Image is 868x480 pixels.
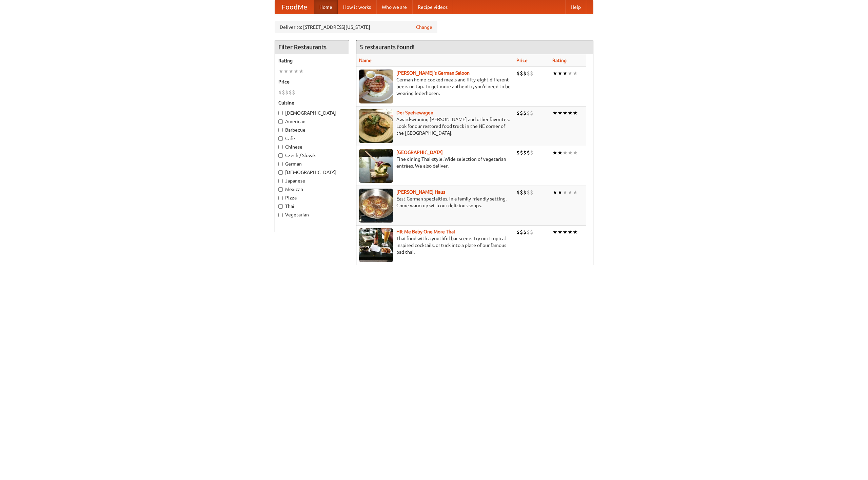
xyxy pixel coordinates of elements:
li: $ [516,70,520,77]
li: $ [282,89,285,96]
input: Czech / Slovak [278,153,283,158]
li: ★ [573,149,578,156]
li: $ [520,228,523,236]
li: ★ [283,68,289,75]
li: ★ [568,149,573,156]
li: $ [527,149,530,156]
li: $ [520,70,523,77]
li: $ [516,228,520,236]
a: Recipe videos [412,0,453,14]
a: Home [314,0,338,14]
a: Name [359,58,372,63]
p: German home-cooked meals and fifty-eight different beers on tap. To get more authentic, you'd nee... [359,76,511,97]
li: $ [516,149,520,156]
a: Hit Me Baby One More Thai [396,229,455,234]
li: ★ [557,149,563,156]
li: $ [527,70,530,77]
h5: Price [278,78,346,85]
li: ★ [573,109,578,117]
input: Vegetarian [278,213,283,217]
div: Deliver to: [STREET_ADDRESS][US_STATE] [275,21,437,33]
img: satay.jpg [359,149,393,183]
li: $ [527,228,530,236]
li: $ [520,149,523,156]
li: $ [530,189,533,196]
li: ★ [563,149,568,156]
label: Cafe [278,135,346,142]
li: ★ [552,228,557,236]
a: [PERSON_NAME]'s German Saloon [396,70,470,76]
a: [GEOGRAPHIC_DATA] [396,150,443,155]
li: $ [530,228,533,236]
li: $ [516,109,520,117]
li: $ [530,109,533,117]
label: Chinese [278,143,346,150]
input: [DEMOGRAPHIC_DATA] [278,111,283,115]
li: ★ [573,189,578,196]
input: Barbecue [278,128,283,132]
input: Chinese [278,145,283,149]
li: ★ [557,70,563,77]
label: Vegetarian [278,211,346,218]
li: ★ [552,109,557,117]
label: Barbecue [278,127,346,133]
li: ★ [568,70,573,77]
li: ★ [552,189,557,196]
li: ★ [289,68,294,75]
img: speisewagen.jpg [359,109,393,143]
img: esthers.jpg [359,70,393,103]
li: ★ [557,109,563,117]
input: Mexican [278,187,283,192]
li: ★ [563,189,568,196]
a: Rating [552,58,567,63]
p: Award-winning [PERSON_NAME] and other favorites. Look for our restored food truck in the NE corne... [359,116,511,136]
a: Who we are [376,0,412,14]
li: ★ [299,68,304,75]
li: $ [523,109,527,117]
li: $ [523,189,527,196]
label: Czech / Slovak [278,152,346,159]
li: ★ [573,228,578,236]
ng-pluralize: 5 restaurants found! [360,44,415,50]
input: German [278,162,283,166]
img: babythai.jpg [359,228,393,262]
label: Japanese [278,177,346,184]
li: $ [523,70,527,77]
p: Fine dining Thai-style. Wide selection of vegetarian entrées. We also deliver. [359,156,511,169]
li: ★ [568,189,573,196]
input: Thai [278,204,283,209]
li: $ [289,89,292,96]
a: Price [516,58,528,63]
li: ★ [552,149,557,156]
label: Pizza [278,194,346,201]
h5: Cuisine [278,99,346,106]
label: Thai [278,203,346,210]
a: FoodMe [275,0,314,14]
a: [PERSON_NAME] Haus [396,189,445,195]
label: German [278,160,346,167]
li: ★ [557,189,563,196]
li: ★ [568,228,573,236]
li: $ [278,89,282,96]
label: American [278,118,346,125]
li: ★ [552,70,557,77]
a: Der Speisewagen [396,110,433,115]
label: [DEMOGRAPHIC_DATA] [278,169,346,176]
p: East German specialties, in a family-friendly setting. Come warm up with our delicious soups. [359,195,511,209]
a: Change [416,24,432,31]
p: Thai food with a youthful bar scene. Try our tropical inspired cocktails, or tuck into a plate of... [359,235,511,255]
img: kohlhaus.jpg [359,189,393,223]
li: ★ [278,68,283,75]
li: ★ [573,70,578,77]
li: ★ [557,228,563,236]
li: $ [516,189,520,196]
input: Pizza [278,196,283,200]
input: [DEMOGRAPHIC_DATA] [278,170,283,175]
h4: Filter Restaurants [275,40,349,54]
li: $ [527,189,530,196]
